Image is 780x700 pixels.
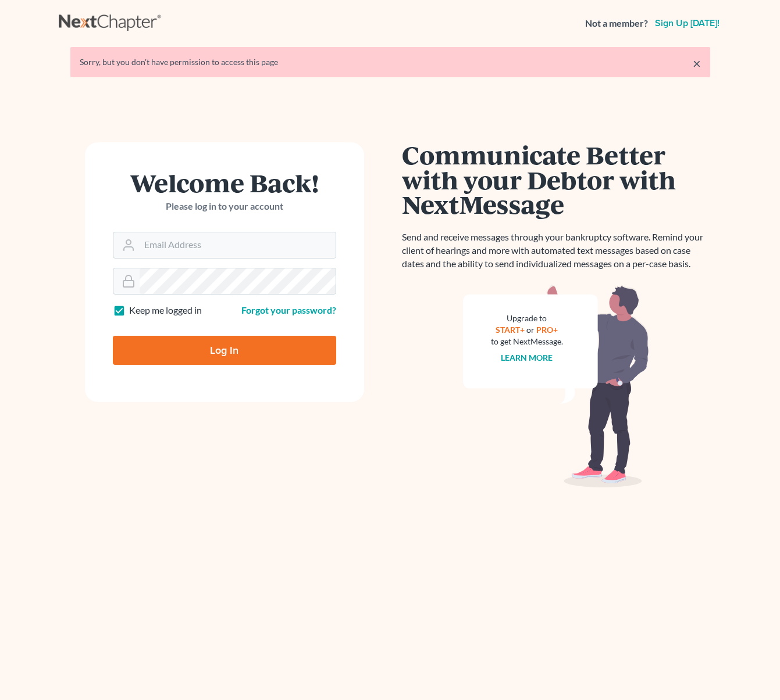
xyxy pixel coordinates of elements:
a: PRO+ [536,325,558,335]
a: Sign up [DATE]! [653,19,722,28]
label: Keep me logged in [129,304,202,317]
a: × [693,56,701,70]
p: Send and receive messages through your bankruptcy software. Remind your client of hearings and mo... [402,231,710,271]
span: or [526,325,535,335]
a: START+ [496,325,525,335]
h1: Welcome Back! [113,170,336,195]
strong: Not a member? [585,17,648,30]
input: Log In [113,336,336,365]
div: Sorry, but you don't have permission to access this page [80,56,701,68]
div: to get NextMessage. [491,336,563,347]
h1: Communicate Better with your Debtor with NextMessage [402,142,710,217]
p: Please log in to your account [113,200,336,213]
a: Forgot your password? [241,304,336,315]
a: Learn more [501,353,553,362]
div: Upgrade to [491,313,563,324]
img: nextmessage_bg-59042aed3d76b12b5cd301f8e5b87938c9018125f34e5fa2b7a6b67550977c72.svg [463,285,649,488]
input: Email Address [140,232,336,258]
